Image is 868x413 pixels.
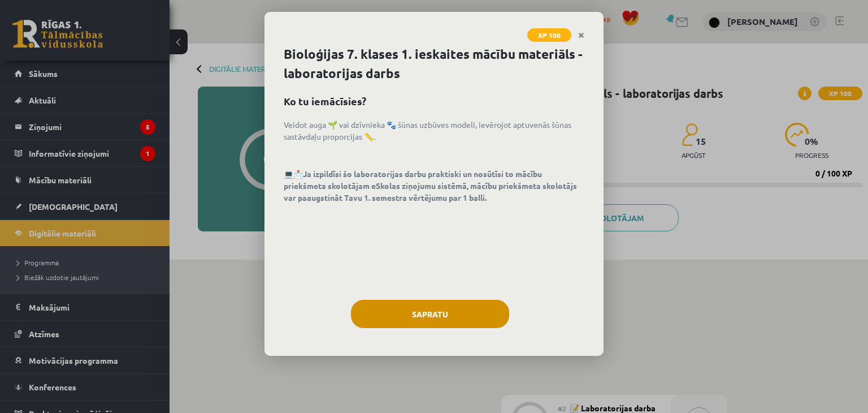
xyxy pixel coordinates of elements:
h2: Ko tu iemācīsies? [284,93,584,109]
a: Close [571,24,591,46]
strong: Ja izpildīsi šo laboratorijas darbu praktiski un nosūtīsi to mācību priekšmeta skolotājam eSkolas... [284,169,577,203]
p: 💻📩 [284,168,584,204]
span: XP 100 [527,28,571,42]
p: Veidot auga 🌱 vai dzīvnieka 🐾 šūnas uzbūves modeli, ievērojot aptuvenās šūnas sastāvdaļu proporci... [284,119,584,143]
button: Sapratu [351,300,509,328]
h1: Bioloģijas 7. klases 1. ieskaites mācību materiāls - laboratorijas darbs [284,45,584,83]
